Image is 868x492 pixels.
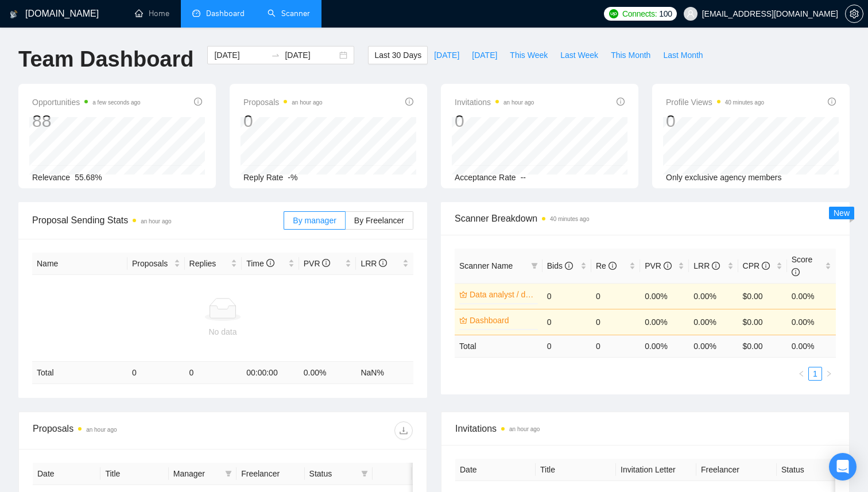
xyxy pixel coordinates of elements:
div: 0 [666,110,764,132]
td: $0.00 [738,309,787,335]
time: an hour ago [503,99,534,106]
li: Next Page [822,367,836,381]
img: logo [10,5,18,24]
span: info-circle [762,262,770,270]
a: Data analyst / data visual [470,288,536,301]
span: info-circle [565,262,573,270]
button: [DATE] [428,46,466,64]
span: LRR [693,261,720,270]
span: dashboard [192,9,200,17]
input: End date [285,49,337,61]
span: This Week [510,49,548,61]
button: Last Month [657,46,709,64]
button: [DATE] [466,46,503,64]
span: Bids [547,261,573,270]
td: $0.00 [738,283,787,309]
span: download [395,426,412,435]
th: Proposals [127,253,185,275]
img: upwork-logo.png [609,9,618,18]
a: homeHome [135,9,169,18]
span: Proposal Sending Stats [32,213,284,227]
span: PVR [304,259,331,268]
td: 0.00% [640,283,689,309]
span: Connects: [622,7,657,20]
span: swap-right [271,51,280,60]
li: 1 [808,367,822,381]
td: NaN % [356,362,413,384]
div: 88 [32,110,141,132]
th: Date [455,459,536,481]
td: 0.00% [640,309,689,335]
th: Freelancer [237,463,304,485]
span: -- [521,173,526,182]
time: an hour ago [141,218,171,224]
span: [DATE] [434,49,459,61]
span: Last Month [663,49,703,61]
span: Acceptance Rate [455,173,516,182]
td: 0.00% [689,283,738,309]
span: right [826,370,832,377]
span: info-circle [194,98,202,106]
td: 0 [185,362,242,384]
span: info-circle [792,268,800,276]
th: Title [100,463,168,485]
span: PVR [645,261,672,270]
span: [DATE] [472,49,497,61]
span: Last Week [560,49,598,61]
span: crown [459,316,467,324]
td: $ 0.00 [738,335,787,357]
span: filter [225,470,232,477]
span: 100 [659,7,672,20]
th: Replies [185,253,242,275]
button: This Month [604,46,657,64]
span: info-circle [828,98,836,106]
button: setting [845,5,863,23]
span: crown [459,290,467,299]
span: setting [846,9,863,18]
th: Freelancer [696,459,777,481]
td: 0 [542,309,591,335]
span: LRR [361,259,387,268]
time: an hour ago [509,426,540,432]
span: Dashboard [206,9,245,18]
span: Reply Rate [243,173,283,182]
th: Manager [169,463,237,485]
div: No data [37,326,409,338]
span: left [798,370,805,377]
td: 0 [591,335,640,357]
button: right [822,367,836,381]
td: 0.00% [689,309,738,335]
div: 0 [455,110,534,132]
a: Dashboard [470,314,536,327]
span: CPR [743,261,770,270]
span: Profile Views [666,95,764,109]
span: -% [288,173,297,182]
td: Total [32,362,127,384]
td: 0 [542,283,591,309]
td: 0.00 % [299,362,356,384]
a: 1 [809,367,821,380]
td: 0 [591,283,640,309]
td: 0 [591,309,640,335]
time: 40 minutes ago [550,216,589,222]
th: Date [33,463,100,485]
td: Total [455,335,542,357]
time: 40 minutes ago [725,99,764,106]
a: searchScanner [268,9,310,18]
div: Proposals [33,421,223,440]
span: Scanner Name [459,261,513,270]
span: info-circle [322,259,330,267]
th: Status [777,459,857,481]
time: an hour ago [86,427,117,433]
span: Only exclusive agency members [666,173,782,182]
span: info-circle [712,262,720,270]
time: an hour ago [292,99,322,106]
span: info-circle [405,98,413,106]
span: Scanner Breakdown [455,211,836,226]
span: info-circle [266,259,274,267]
span: Status [309,467,356,480]
td: 0.00 % [689,335,738,357]
td: 0 [127,362,185,384]
span: info-circle [664,262,672,270]
span: This Month [611,49,650,61]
